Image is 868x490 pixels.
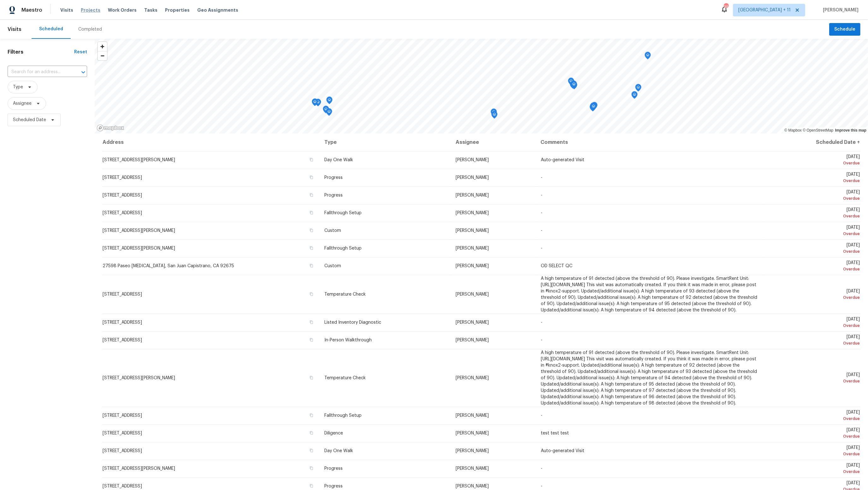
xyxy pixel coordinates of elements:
[456,449,489,453] span: [PERSON_NAME]
[309,337,314,343] button: Copy Address
[324,466,343,471] span: Progress
[8,22,21,36] span: Visits
[309,448,314,453] button: Copy Address
[456,211,489,215] span: [PERSON_NAME]
[103,413,142,418] span: [STREET_ADDRESS]
[456,158,489,162] span: [PERSON_NAME]
[103,320,142,325] span: [STREET_ADDRESS]
[590,103,596,112] div: Map marker
[103,484,142,488] span: [STREET_ADDRESS]
[324,175,343,180] span: Progress
[103,292,142,297] span: [STREET_ADDRESS]
[768,294,860,301] div: Overdue
[768,160,860,166] div: Overdue
[768,317,860,329] span: [DATE]
[95,39,868,133] canvas: Map
[309,263,314,269] button: Copy Address
[768,208,860,219] span: [DATE]
[103,431,142,435] span: [STREET_ADDRESS]
[309,174,314,180] button: Copy Address
[820,7,859,13] span: [PERSON_NAME]
[541,175,542,180] span: -
[491,111,498,121] div: Map marker
[768,289,860,301] span: [DATE]
[165,7,190,13] span: Properties
[541,449,584,453] span: Auto-generated Visit
[324,320,381,325] span: Listed Inventory Diagnostic
[309,375,314,381] button: Copy Address
[456,175,489,180] span: [PERSON_NAME]
[768,433,860,440] div: Overdue
[451,133,535,151] th: Assignee
[326,97,333,106] div: Map marker
[768,172,860,184] span: [DATE]
[768,190,860,202] span: [DATE]
[324,431,343,435] span: Diligence
[309,192,314,198] button: Copy Address
[13,117,46,123] span: Scheduled Date
[315,99,321,109] div: Map marker
[768,340,860,346] div: Overdue
[98,51,107,60] span: Zoom out
[102,133,319,151] th: Address
[456,466,489,471] span: [PERSON_NAME]
[768,410,860,422] span: [DATE]
[570,81,576,91] div: Map marker
[768,463,860,475] span: [DATE]
[456,338,489,342] span: [PERSON_NAME]
[768,261,860,272] span: [DATE]
[768,243,860,255] span: [DATE]
[456,246,489,251] span: [PERSON_NAME]
[768,266,860,272] div: Overdue
[829,23,860,36] button: Schedule
[98,42,107,51] span: Zoom in
[8,49,74,55] h1: Filters
[103,228,175,233] span: [STREET_ADDRESS][PERSON_NAME]
[309,465,314,471] button: Copy Address
[309,412,314,418] button: Copy Address
[13,100,32,107] span: Assignee
[309,227,314,233] button: Copy Address
[768,213,860,219] div: Overdue
[309,483,314,489] button: Copy Address
[591,102,598,112] div: Map marker
[324,193,343,198] span: Progress
[724,4,728,10] div: 397
[768,231,860,237] div: Overdue
[768,373,860,384] span: [DATE]
[108,7,137,13] span: Work Orders
[103,158,175,162] span: [STREET_ADDRESS][PERSON_NAME]
[541,276,757,312] span: A high temperature of 91 detected (above the threshold of 90). Please investigate. SmartRent Unit...
[79,68,88,77] button: Open
[835,128,866,133] a: Improve this map
[324,228,341,233] span: Custom
[103,211,142,215] span: [STREET_ADDRESS]
[491,109,497,118] div: Map marker
[324,449,353,453] span: Day One Walk
[13,84,23,90] span: Type
[8,67,69,77] input: Search for an address...
[39,26,63,32] div: Scheduled
[541,431,569,435] span: test test test
[324,264,341,268] span: Custom
[103,376,175,380] span: [STREET_ADDRESS][PERSON_NAME]
[768,155,860,166] span: [DATE]
[768,446,860,457] span: [DATE]
[309,210,314,215] button: Copy Address
[768,322,860,329] div: Overdue
[768,195,860,202] div: Overdue
[312,98,318,108] div: Map marker
[456,431,489,435] span: [PERSON_NAME]
[768,248,860,255] div: Overdue
[541,264,572,268] span: OD SELECT QC
[319,133,451,151] th: Type
[570,80,577,90] div: Map marker
[631,91,638,101] div: Map marker
[456,376,489,380] span: [PERSON_NAME]
[541,211,542,215] span: -
[763,133,860,151] th: Scheduled Date ↑
[456,292,489,297] span: [PERSON_NAME]
[60,7,73,13] span: Visits
[541,228,542,233] span: -
[324,246,362,251] span: Fallthrough Setup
